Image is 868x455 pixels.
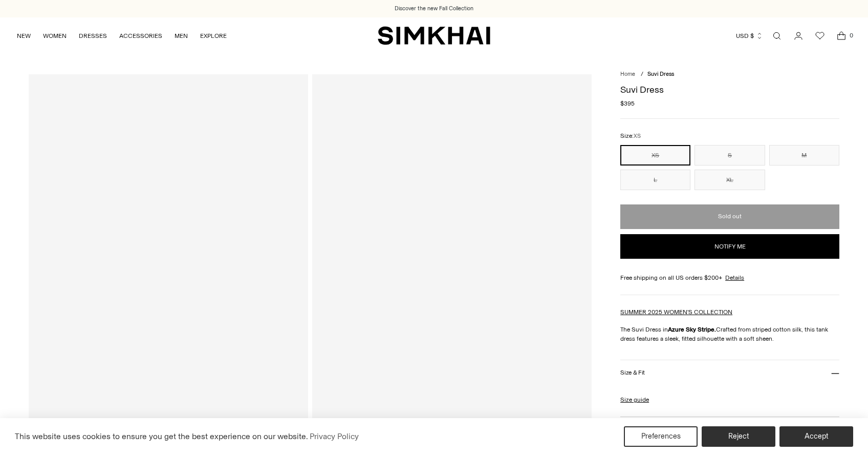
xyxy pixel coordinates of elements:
a: NEW [17,25,31,47]
button: S [695,145,765,166]
div: / [641,70,643,79]
a: SIMKHAI [378,26,490,46]
span: This website uses cookies to ensure you get the best experience on our website. [15,431,308,441]
a: Wishlist [810,26,830,46]
a: Privacy Policy (opens in a new tab) [308,429,360,444]
span: 0 [847,31,856,40]
p: The Suvi Dress in Crafted from striped cotton silk, this tank dress features a sleek, fitted silh... [620,325,839,343]
button: Preferences [624,426,698,447]
label: Size: [620,131,641,141]
a: Details [725,273,744,282]
h3: Size & Fit [620,369,645,376]
button: More Details [620,417,839,443]
button: Accept [779,426,853,447]
a: ACCESSORIES [119,25,162,47]
button: M [769,145,839,166]
a: Go to the account page [788,26,809,46]
span: XS [634,133,641,139]
button: USD $ [736,25,763,47]
div: Free shipping on all US orders $200+ [620,273,839,282]
strong: Azure Sky Stripe. [668,326,716,333]
button: L [620,170,690,190]
a: Open search modal [767,26,787,46]
span: Suvi Dress [647,71,674,77]
nav: breadcrumbs [620,70,839,79]
span: $395 [620,99,635,108]
a: WOMEN [43,25,67,47]
a: DRESSES [79,25,107,47]
a: MEN [175,25,188,47]
a: SUMMER 2025 WOMEN'S COLLECTION [620,308,732,316]
button: XS [620,145,690,166]
button: Size & Fit [620,360,839,386]
a: Size guide [620,395,649,404]
a: EXPLORE [200,25,227,47]
h1: Suvi Dress [620,85,839,94]
button: Notify me [620,234,839,259]
a: Open cart modal [831,26,852,46]
button: XL [695,170,765,190]
a: Home [620,71,635,77]
a: Discover the new Fall Collection [395,5,473,13]
button: Reject [702,426,775,447]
